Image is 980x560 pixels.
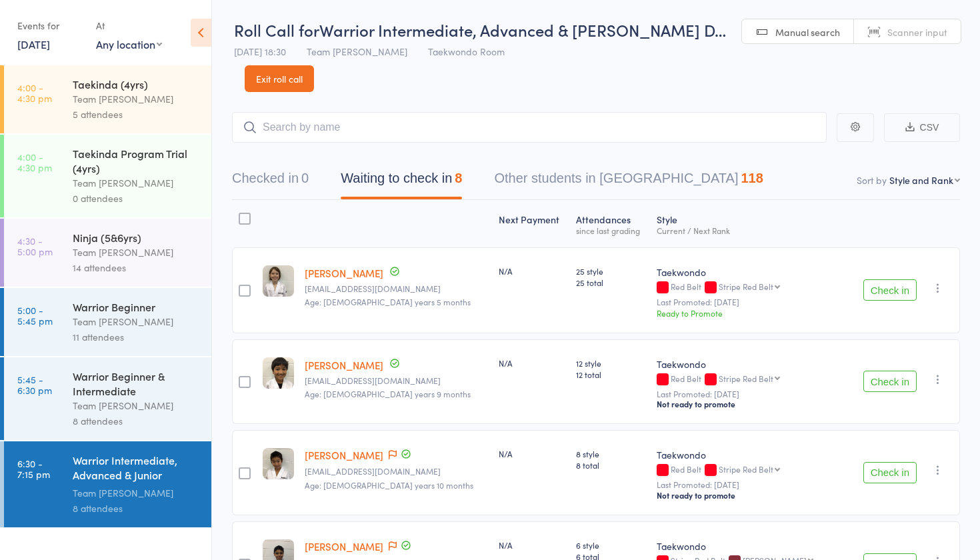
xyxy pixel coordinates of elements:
div: Ready to Promote [657,307,844,319]
span: Taekwondo Room [428,45,505,58]
div: Stripe Red Belt [719,465,773,473]
div: Atten­dances [571,206,651,241]
button: Waiting to check in8 [341,164,462,199]
small: messagestomitchell@gmail.com [305,284,488,293]
small: Last Promoted: [DATE] [657,480,844,489]
div: Not ready to promote [657,490,844,501]
div: Warrior Beginner [73,299,200,314]
div: Taekwondo [657,357,844,371]
time: 4:00 - 4:30 pm [17,151,52,173]
div: Events for [17,15,83,37]
div: Any location [96,37,162,51]
a: [PERSON_NAME] [305,358,383,372]
time: 6:30 - 7:15 pm [17,458,50,479]
button: Check in [863,279,917,301]
button: CSV [884,113,960,142]
span: Scanner input [887,25,947,39]
img: image1680304510.png [263,357,294,389]
span: Warrior Intermediate, Advanced & [PERSON_NAME] D… [319,19,726,41]
div: Warrior Intermediate, Advanced & Junior [PERSON_NAME] [73,453,200,485]
a: [PERSON_NAME] [305,448,383,462]
time: 5:00 - 5:45 pm [17,305,53,326]
button: Check in [863,371,917,392]
div: Stripe Red Belt [719,374,773,383]
div: 0 [301,171,309,185]
div: Stripe Red Belt [719,282,773,291]
div: 8 [455,171,462,185]
small: Emerson131@gmail.com [305,376,488,385]
span: Manual search [775,25,840,39]
div: 5 attendees [73,107,200,122]
div: Red Belt [657,282,844,293]
div: Taekwondo [657,265,844,279]
div: Red Belt [657,374,844,385]
img: image1689377637.png [263,448,294,479]
div: Taekwondo [657,448,844,461]
div: 8 attendees [73,501,200,516]
a: [DATE] [17,37,50,51]
span: Age: [DEMOGRAPHIC_DATA] years 9 months [305,388,471,399]
span: [DATE] 18:30 [234,45,286,58]
button: Other students in [GEOGRAPHIC_DATA]118 [494,164,763,199]
input: Search by name [232,112,827,143]
div: Taekinda Program Trial (4yrs) [73,146,200,175]
a: 5:00 -5:45 pmWarrior BeginnerTeam [PERSON_NAME]11 attendees [4,288,211,356]
span: Age: [DEMOGRAPHIC_DATA] years 5 months [305,296,471,307]
span: 8 total [576,459,646,471]
div: Team [PERSON_NAME] [73,245,200,260]
div: At [96,15,162,37]
div: Current / Next Rank [657,226,844,235]
div: Style [651,206,849,241]
a: [PERSON_NAME] [305,539,383,553]
small: Last Promoted: [DATE] [657,389,844,399]
div: Team [PERSON_NAME] [73,91,200,107]
div: Style and Rank [889,173,953,187]
time: 4:00 - 4:30 pm [17,82,52,103]
a: Exit roll call [245,65,314,92]
small: jmseah@gmail.com [305,467,488,476]
div: Ninja (5&6yrs) [73,230,200,245]
div: Next Payment [493,206,571,241]
div: Team [PERSON_NAME] [73,485,200,501]
a: 4:00 -4:30 pmTaekinda (4yrs)Team [PERSON_NAME]5 attendees [4,65,211,133]
a: [PERSON_NAME] [305,266,383,280]
span: Roll Call for [234,19,319,41]
div: N/A [499,357,565,369]
span: 12 total [576,369,646,380]
small: Last Promoted: [DATE] [657,297,844,307]
div: since last grading [576,226,646,235]
span: 25 style [576,265,646,277]
button: Check in [863,462,917,483]
span: Age: [DEMOGRAPHIC_DATA] years 10 months [305,479,473,491]
div: Warrior Beginner & Intermediate [73,369,200,398]
div: Red Belt [657,465,844,476]
div: Not ready to promote [657,399,844,409]
a: 4:00 -4:30 pmTaekinda Program Trial (4yrs)Team [PERSON_NAME]0 attendees [4,135,211,217]
div: N/A [499,539,565,551]
span: Team [PERSON_NAME] [307,45,407,58]
a: 5:45 -6:30 pmWarrior Beginner & IntermediateTeam [PERSON_NAME]8 attendees [4,357,211,440]
div: Team [PERSON_NAME] [73,398,200,413]
span: 6 style [576,539,646,551]
label: Sort by [857,173,887,187]
div: 0 attendees [73,191,200,206]
div: 8 attendees [73,413,200,429]
div: 11 attendees [73,329,200,345]
button: Checked in0 [232,164,309,199]
div: 118 [741,171,763,185]
time: 5:45 - 6:30 pm [17,374,52,395]
span: 12 style [576,357,646,369]
img: image1693012432.png [263,265,294,297]
span: 8 style [576,448,646,459]
span: 25 total [576,277,646,288]
div: Taekinda (4yrs) [73,77,200,91]
div: Taekwondo [657,539,844,553]
div: Team [PERSON_NAME] [73,175,200,191]
div: 14 attendees [73,260,200,275]
div: Team [PERSON_NAME] [73,314,200,329]
a: 6:30 -7:15 pmWarrior Intermediate, Advanced & Junior [PERSON_NAME]Team [PERSON_NAME]8 attendees [4,441,211,527]
a: 4:30 -5:00 pmNinja (5&6yrs)Team [PERSON_NAME]14 attendees [4,219,211,287]
div: N/A [499,265,565,277]
div: N/A [499,448,565,459]
time: 4:30 - 5:00 pm [17,235,53,257]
